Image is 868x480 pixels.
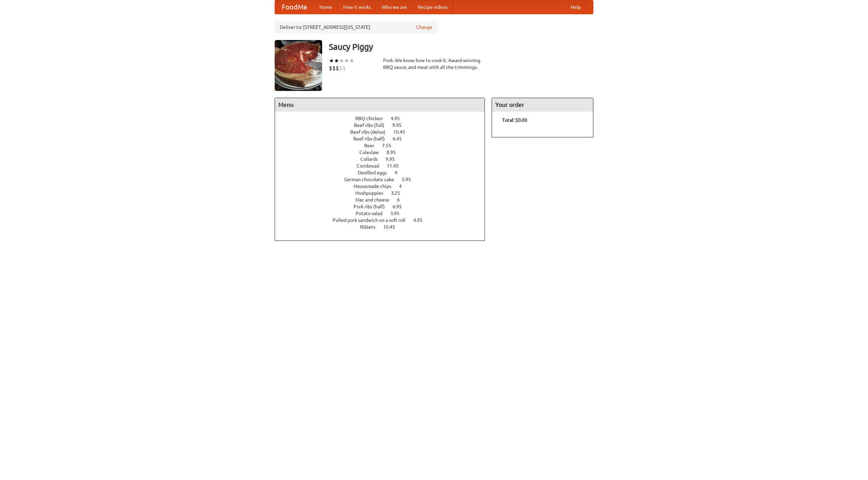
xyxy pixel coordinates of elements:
span: Mac and cheese [355,197,396,203]
a: Beef ribs (delux) 10.45 [350,129,418,135]
a: Coleslaw 8.95 [359,150,408,155]
span: 8.95 [387,150,402,155]
span: 11.45 [387,163,406,169]
a: Pulled pork sandwich on a soft roll 4.95 [333,217,435,223]
a: Devilled eggs 4 [358,170,410,175]
li: ★ [349,57,354,64]
span: Riblets [360,224,382,230]
span: 5.95 [402,177,418,182]
a: Pork ribs (half) 6.95 [354,204,414,209]
span: 9.95 [386,156,401,162]
span: 3.25 [391,190,407,196]
div: Pork. We know how to cook it. Award-winning BBQ sauce, and meat with all the trimmings. [383,57,485,71]
span: 4 [395,170,404,175]
span: 9.95 [392,122,408,128]
span: Collards [360,156,384,162]
li: $ [329,64,332,72]
span: Devilled eggs [358,170,394,175]
li: ★ [344,57,349,64]
span: Potato salad [356,211,389,216]
h4: Your order [492,98,593,112]
a: Help [565,0,586,14]
span: German chocolate cake [344,177,401,182]
a: How it works [338,0,376,14]
h4: Menu [275,98,485,112]
span: 6.45 [393,136,409,141]
span: Coleslaw [359,150,386,155]
li: ★ [334,57,339,64]
li: $ [332,64,336,72]
span: 6.95 [393,204,409,209]
h3: Saucy Piggy [329,40,593,54]
a: Cornbread 11.45 [357,163,411,169]
span: 6 [397,197,407,203]
li: $ [339,64,342,72]
li: $ [342,64,346,72]
a: Beef ribs (half) 6.45 [353,136,414,141]
a: German chocolate cake 5.95 [344,177,423,182]
span: 10.45 [383,224,402,230]
span: 4.95 [413,217,429,223]
span: Beef ribs (full) [354,122,391,128]
img: angular.jpg [275,40,322,91]
a: Potato salad 3.95 [356,211,412,216]
a: Who we are [376,0,412,14]
a: Riblets 10.45 [360,224,408,230]
span: Beer [364,143,381,148]
span: 10.45 [393,129,412,135]
a: Hushpuppies 3.25 [355,190,413,196]
span: Pulled pork sandwich on a soft roll [333,217,412,223]
span: Beef ribs (half) [353,136,392,141]
a: Mac and cheese 6 [355,197,412,203]
span: BBQ chicken [355,116,390,121]
span: 4.95 [391,116,407,121]
a: FoodMe [275,0,314,14]
li: $ [336,64,339,72]
span: 4 [399,184,409,189]
a: Recipe videos [412,0,453,14]
span: Beef ribs (delux) [350,129,392,135]
li: ★ [339,57,344,64]
a: Beef ribs (full) 9.95 [354,122,414,128]
span: Pork ribs (half) [354,204,392,209]
span: 7.55 [382,143,398,148]
b: Total: $0.00 [502,117,527,123]
a: Change [416,24,432,31]
a: Housemade chips 4 [354,184,414,189]
a: Collards 9.95 [360,156,407,162]
a: Home [314,0,338,14]
span: 3.95 [390,211,406,216]
span: Cornbread [357,163,386,169]
a: BBQ chicken 4.95 [355,116,412,121]
a: Beer 7.55 [364,143,404,148]
div: Deliver to: [STREET_ADDRESS][US_STATE] [275,21,437,33]
span: Hushpuppies [355,190,390,196]
span: Housemade chips [354,184,398,189]
li: ★ [329,57,334,64]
